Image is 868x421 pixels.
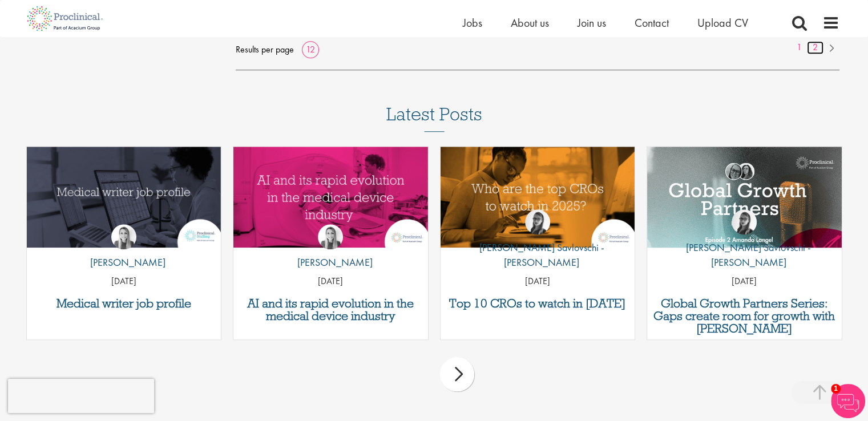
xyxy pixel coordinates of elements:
[635,15,669,30] a: Contact
[831,384,865,418] img: Chatbot
[697,15,748,30] a: Upload CV
[233,275,428,288] p: [DATE]
[82,224,165,276] a: Hannah Burke [PERSON_NAME]
[302,43,319,55] a: 12
[233,147,428,248] a: Link to a post
[441,240,635,269] p: [PERSON_NAME] Savlovschi - [PERSON_NAME]
[511,15,549,30] a: About us
[831,384,841,394] span: 1
[732,209,757,234] img: Theodora Savlovschi - Wicks
[791,41,808,54] a: 1
[233,147,428,248] img: AI and Its Impact on the Medical Device Industry | Proclinical
[463,15,482,30] a: Jobs
[27,147,221,248] img: Medical writer job profile
[647,275,842,288] p: [DATE]
[647,147,842,248] a: Link to a post
[386,104,482,132] h3: Latest Posts
[27,147,221,248] a: Link to a post
[807,41,823,54] a: 2
[441,275,635,288] p: [DATE]
[647,209,842,275] a: Theodora Savlovschi - Wicks [PERSON_NAME] Savlovschi - [PERSON_NAME]
[446,297,629,310] a: Top 10 CROs to watch in [DATE]
[647,240,842,269] p: [PERSON_NAME] Savlovschi - [PERSON_NAME]
[239,297,422,322] a: AI and its rapid evolution in the medical device industry
[441,147,635,248] img: Top 10 CROs 2025 | Proclinical
[318,224,343,249] img: Hannah Burke
[653,297,836,335] a: Global Growth Partners Series: Gaps create room for growth with [PERSON_NAME]
[289,255,373,270] p: [PERSON_NAME]
[111,224,136,249] img: Hannah Burke
[8,379,154,413] iframe: reCAPTCHA
[236,41,294,58] span: Results per page
[33,297,216,310] a: Medical writer job profile
[27,275,221,288] p: [DATE]
[289,224,373,276] a: Hannah Burke [PERSON_NAME]
[440,357,474,391] div: next
[82,255,165,270] p: [PERSON_NAME]
[441,147,635,248] a: Link to a post
[578,15,606,30] a: Join us
[525,209,550,234] img: Theodora Savlovschi - Wicks
[441,209,635,275] a: Theodora Savlovschi - Wicks [PERSON_NAME] Savlovschi - [PERSON_NAME]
